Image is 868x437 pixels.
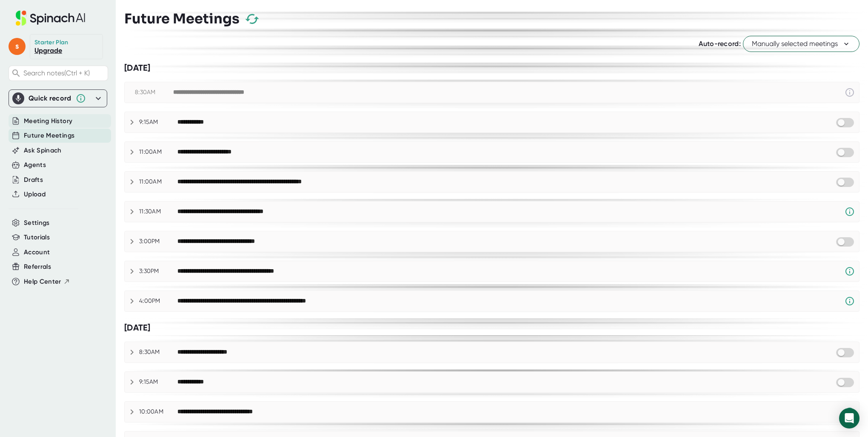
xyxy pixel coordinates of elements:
div: 11:30AM [139,208,177,216]
button: Settings [24,218,50,228]
button: Drafts [24,175,43,185]
span: Search notes (Ctrl + K) [23,69,90,77]
svg: Spinach requires a video conference link. [845,296,855,306]
div: 9:15AM [139,118,177,126]
button: Help Center [24,277,70,287]
div: Starter Plan [34,39,69,46]
div: 8:30AM [135,89,173,96]
div: 10:00AM [139,408,177,416]
svg: Spinach requires a video conference link. [845,266,855,276]
div: 3:30PM [139,267,177,275]
button: Account [24,247,50,257]
a: Upgrade [34,46,62,55]
span: Manually selected meetings [752,39,851,49]
div: 11:00AM [139,178,177,186]
button: Manually selected meetings [743,36,859,52]
span: Help Center [24,277,61,287]
div: 11:00AM [139,148,177,156]
button: Referrals [24,262,51,272]
div: [DATE] [124,322,859,333]
button: Upload [24,190,46,199]
button: Agents [24,160,46,170]
div: Quick record [29,94,71,103]
div: 4:00PM [139,297,177,305]
div: 3:00PM [139,238,177,245]
button: Tutorials [24,233,50,242]
h3: Future Meetings [124,11,240,27]
div: Open Intercom Messenger [839,408,859,428]
button: Meeting History [24,116,72,126]
div: 8:30AM [139,348,177,356]
button: Ask Spinach [24,146,62,155]
div: [DATE] [124,63,859,73]
svg: Spinach requires a video conference link. [845,407,855,417]
div: Quick record [12,90,103,107]
button: Future Meetings [24,131,74,141]
span: Auto-record: [699,40,741,48]
svg: Spinach requires a video conference link. [845,207,855,217]
svg: This event has already passed [845,87,855,98]
span: s [9,38,26,55]
div: 9:15AM [139,378,177,386]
